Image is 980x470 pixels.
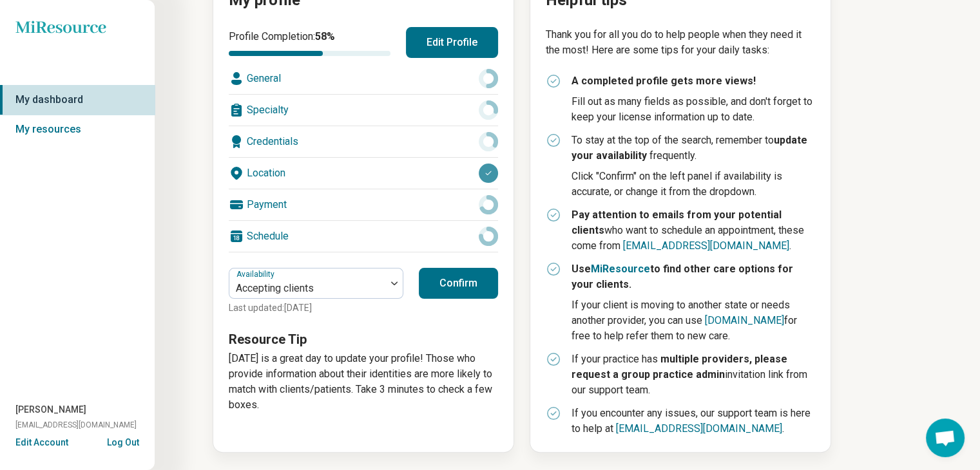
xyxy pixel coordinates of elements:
[546,27,815,58] p: Thank you for all you do to help people when they need it the most! Here are some tips for your d...
[572,207,815,254] p: who want to schedule an appointment, these come from .
[572,75,756,87] strong: A completed profile gets more views!
[15,436,68,449] button: Edit Account
[591,263,650,275] a: MiResource
[572,94,815,125] p: Fill out as many fields as possible, and don't forget to keep your license information up to date.
[315,30,335,42] span: 58 %
[572,209,782,236] strong: Pay attention to emails from your potential clients
[236,270,277,279] label: Availability
[572,134,807,162] strong: update your availability
[419,268,498,299] button: Confirm
[229,330,498,348] h3: Resource Tip
[229,301,403,315] p: Last updated: [DATE]
[229,158,498,189] div: Location
[572,169,815,200] p: Click "Confirm" on the left panel if availability is accurate, or change it from the dropdown.
[572,352,815,398] p: If your practice has invitation link from our support team.
[229,29,390,56] div: Profile Completion:
[572,263,793,290] strong: Use to find other care options for your clients.
[623,240,789,252] a: [EMAIL_ADDRESS][DOMAIN_NAME]
[572,133,815,164] p: To stay at the top of the search, remember to frequently.
[572,297,815,344] p: If your client is moving to another state or needs another provider, you can use for free to help...
[229,351,498,413] p: [DATE] is a great day to update your profile! Those who provide information about their identitie...
[705,314,784,326] a: [DOMAIN_NAME]
[229,221,498,252] div: Schedule
[229,63,498,94] div: General
[15,419,137,431] span: [EMAIL_ADDRESS][DOMAIN_NAME]
[229,95,498,126] div: Specialty
[926,418,965,457] div: Open chat
[406,27,498,58] button: Edit Profile
[616,422,782,435] a: [EMAIL_ADDRESS][DOMAIN_NAME]
[15,403,86,417] span: [PERSON_NAME]
[572,353,787,381] strong: multiple providers, please request a group practice admin
[229,189,498,220] div: Payment
[107,436,139,446] button: Log Out
[229,126,498,157] div: Credentials
[572,406,815,437] p: If you encounter any issues, our support team is here to help at .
